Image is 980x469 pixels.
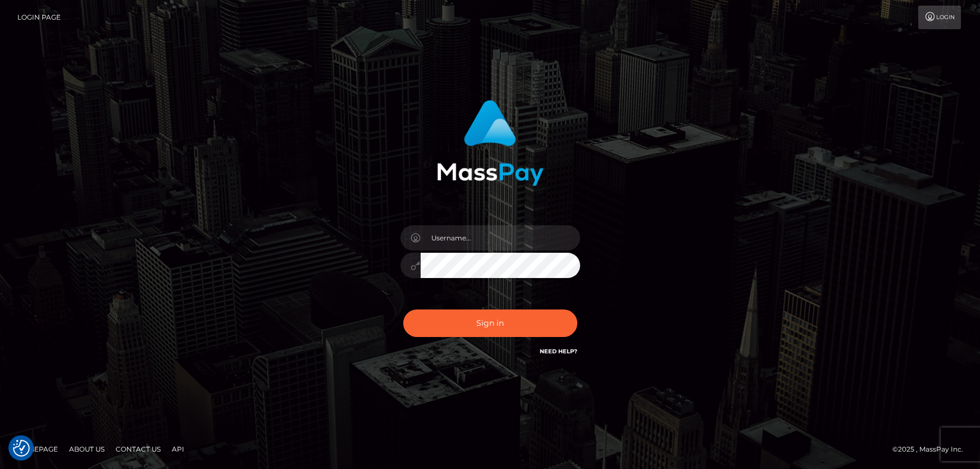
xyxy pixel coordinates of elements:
a: Login Page [17,6,61,29]
a: API [167,440,189,458]
img: MassPay Login [437,100,544,186]
button: Consent Preferences [13,440,30,457]
input: Username... [421,225,580,251]
a: Contact Us [111,440,165,458]
a: Homepage [12,440,62,458]
img: Revisit consent button [13,440,30,457]
a: Login [918,6,961,29]
div: © 2025 , MassPay Inc. [892,443,972,456]
a: About Us [65,440,109,458]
